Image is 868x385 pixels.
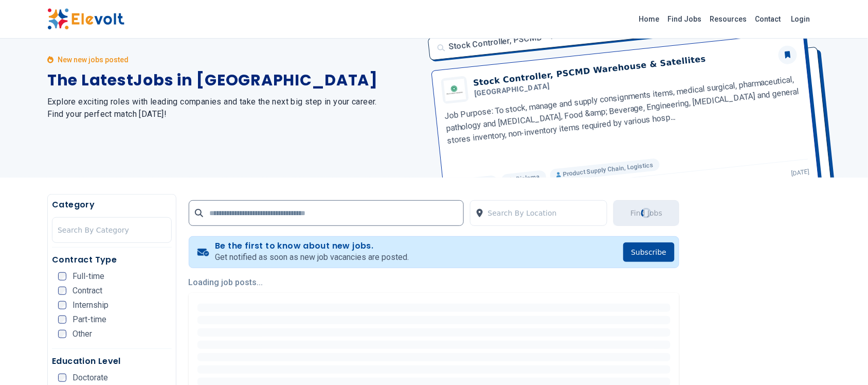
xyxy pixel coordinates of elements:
[785,9,817,29] a: Login
[47,8,124,30] img: Elevolt
[635,11,664,27] a: Home
[47,96,422,120] h2: Explore exciting roles with leading companies and take the next big step in your career. Find you...
[73,301,109,309] span: Internship
[58,301,66,309] input: Internship
[215,241,409,251] h4: Be the first to know about new jobs.
[73,287,102,295] span: Contract
[751,11,785,27] a: Contact
[58,287,66,295] input: Contract
[215,251,409,264] p: Get notified as soon as new job vacancies are posted.
[58,55,129,65] p: New new jobs posted
[189,276,680,289] p: Loading job posts...
[47,71,422,90] h1: The Latest Jobs in [GEOGRAPHIC_DATA]
[73,316,106,324] span: Part-time
[73,272,104,281] span: Full-time
[58,374,66,382] input: Doctorate
[639,206,654,220] div: Loading...
[73,374,108,382] span: Doctorate
[58,330,66,338] input: Other
[52,199,172,211] h5: Category
[664,11,706,27] a: Find Jobs
[613,200,679,226] button: Find JobsLoading...
[73,330,92,338] span: Other
[52,254,172,266] h5: Contract Type
[58,316,66,324] input: Part-time
[58,272,66,281] input: Full-time
[817,336,868,385] iframe: Chat Widget
[706,11,751,27] a: Resources
[623,242,675,262] button: Subscribe
[52,355,172,367] h5: Education Level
